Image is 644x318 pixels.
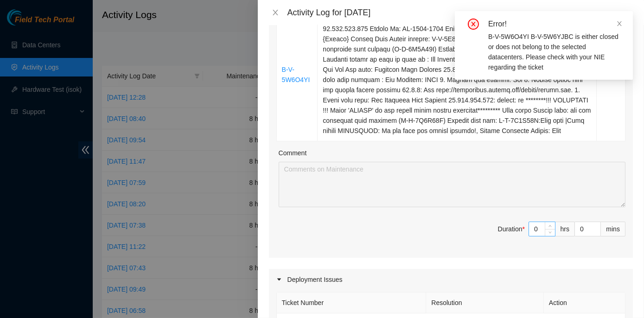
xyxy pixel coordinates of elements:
span: down [548,230,553,235]
div: Activity Log for [DATE] [287,7,633,18]
div: Error! [488,19,622,30]
textarea: Comment [279,162,625,207]
div: hrs [555,222,575,236]
div: mins [601,222,625,236]
span: up [548,223,553,229]
th: Action [544,293,625,313]
span: close [272,9,279,16]
span: Decrease Value [545,229,555,236]
span: Increase Value [545,222,555,229]
td: Loremipsum: Dolorsit, Ametcon, Adipisc: Elit Se: DOE5.765.75.10 Tempori Ut: 49 LA : 92.532.523.87... [318,8,597,141]
th: Resolution [426,293,544,313]
a: B-V-5W6O4YI [282,66,310,83]
div: B-V-5W6O4YI B-V-5W6YJBC is either closed or does not belong to the selected datacenters. Please c... [488,32,622,72]
label: Comment [279,148,307,158]
th: Ticket Number [277,293,427,313]
div: Deployment Issues [269,269,633,290]
span: caret-right [276,277,282,282]
span: close [616,20,623,27]
button: Close [269,8,282,17]
span: close-circle [468,19,479,30]
div: Duration [498,224,525,234]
